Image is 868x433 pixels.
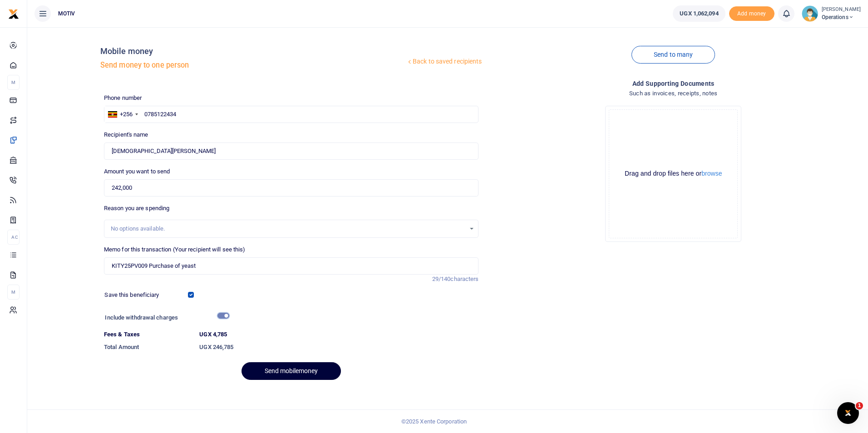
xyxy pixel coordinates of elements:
[104,290,159,300] label: Save this beneficiary
[199,344,478,351] h6: UGX 246,785
[104,130,148,139] label: Recipient's name
[605,106,741,242] div: File Uploader
[609,169,737,178] div: Drag and drop files here or
[729,6,774,21] span: Add money
[406,54,483,70] a: Back to saved recipients
[802,5,861,22] a: profile-user [PERSON_NAME] Operations
[104,245,246,254] label: Memo for this transaction (Your recipient will see this)
[104,257,479,275] input: Enter extra information
[111,224,466,233] div: No options available.
[104,344,192,351] h6: Total Amount
[822,13,861,21] span: Operations
[100,46,406,56] h4: Mobile money
[673,5,725,22] a: UGX 1,062,094
[450,276,478,282] span: characters
[120,110,133,119] div: +256
[104,204,169,213] label: Reason you are spending
[486,89,861,98] h4: Such as invoices, receipts, notes
[837,402,859,424] iframe: Intercom live chat
[8,10,19,17] a: logo-small logo-large logo-large
[7,230,20,245] li: Ac
[669,5,729,22] li: Wallet ballance
[729,6,774,21] li: Toup your wallet
[104,93,142,103] label: Phone number
[631,46,715,64] a: Send to many
[8,9,19,20] img: logo-small
[104,106,141,123] div: Uganda: +256
[856,402,863,409] span: 1
[432,276,451,282] span: 29/140
[802,5,818,22] img: profile-user
[486,79,861,89] h4: Add supporting Documents
[680,9,718,18] span: UGX 1,062,094
[104,106,479,123] input: Enter phone number
[701,170,722,177] button: browse
[104,179,479,197] input: UGX
[822,6,861,14] small: [PERSON_NAME]
[7,75,20,90] li: M
[242,362,341,380] button: Send mobilemoney
[100,61,406,70] h5: Send money to one person
[104,167,170,176] label: Amount you want to send
[54,10,79,18] span: MOTIV
[105,314,225,321] h6: Include withdrawal charges
[100,330,196,339] dt: Fees & Taxes
[104,143,479,160] input: Loading name...
[199,330,227,339] label: UGX 4,785
[7,285,20,300] li: M
[729,10,774,16] a: Add money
